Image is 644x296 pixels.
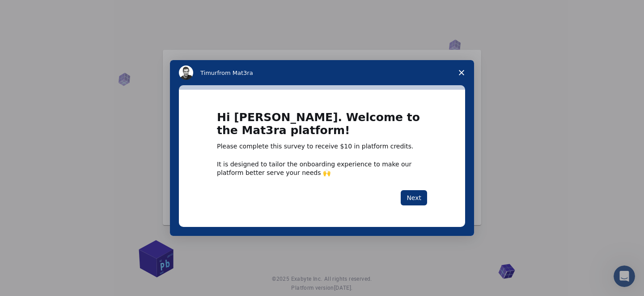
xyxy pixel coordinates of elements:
div: Please complete this survey to receive $10 in platform credits. [217,142,427,151]
div: It is designed to tailor the onboarding experience to make our platform better serve your needs 🙌 [217,160,427,176]
img: Profile image for Timur [179,65,193,80]
span: Close survey [449,60,474,85]
span: from Mat3ra [217,70,253,76]
h1: Hi [PERSON_NAME]. Welcome to the Mat3ra platform! [217,111,427,142]
span: Timur [200,70,217,76]
span: Support [19,6,51,14]
button: Next [401,190,427,205]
